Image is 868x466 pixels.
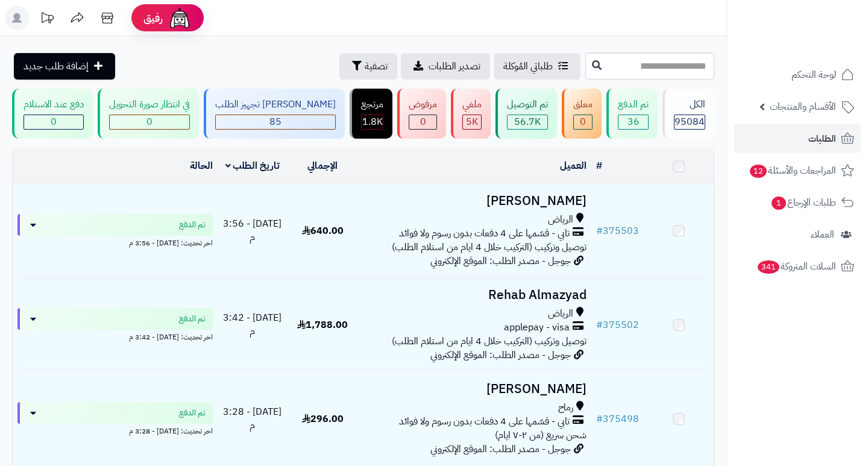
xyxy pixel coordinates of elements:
img: logo-2.png [786,9,857,34]
span: 5K [466,115,478,129]
span: تم الدفع [179,407,206,419]
a: الحالة [190,159,213,173]
span: 640.00 [302,224,344,238]
div: 36 [618,115,648,129]
span: تم الدفع [179,313,206,325]
a: مرفوض 0 [395,89,448,139]
span: 1,788.00 [297,318,348,332]
div: اخر تحديث: [DATE] - 3:28 م [17,424,213,436]
span: المراجعات والأسئلة [749,162,836,179]
span: [DATE] - 3:56 م [223,216,281,245]
span: 296.00 [302,412,344,426]
a: لوحة التحكم [734,60,861,89]
div: 56663 [508,115,547,129]
span: توصيل وتركيب (التركيب خلال 4 ايام من استلام الطلب) [392,240,587,254]
a: تم الدفع 36 [604,89,660,139]
span: السلات المتروكة [756,258,836,275]
div: معلق [573,98,593,112]
span: 0 [146,115,153,129]
a: الإجمالي [307,159,338,173]
a: #375503 [596,224,639,238]
div: الكل [674,98,705,112]
a: #375502 [596,318,639,332]
span: تصدير الطلبات [429,59,480,74]
span: 12 [750,165,767,178]
span: تابي - قسّمها على 4 دفعات بدون رسوم ولا فوائد [399,415,570,429]
a: # [596,159,602,173]
a: دفع عند الاستلام 0 [10,89,95,139]
span: شحن سريع (من ٢-٧ ايام) [495,428,587,442]
div: تم التوصيل [507,98,548,112]
div: 85 [216,115,335,129]
a: في انتظار صورة التحويل 0 [95,89,201,139]
span: 0 [51,115,57,129]
a: المراجعات والأسئلة12 [734,156,861,185]
span: الأقسام والمنتجات [770,98,836,115]
span: جوجل - مصدر الطلب: الموقع الإلكتروني [430,254,571,268]
button: تصفية [339,53,397,80]
a: الكل95084 [660,89,717,139]
span: لوحة التحكم [791,66,836,83]
span: 341 [758,260,780,274]
div: 0 [409,115,436,129]
span: إضافة طلب جديد [24,59,89,74]
span: # [596,318,603,332]
div: دفع عند الاستلام [24,98,84,112]
div: تم الدفع [618,98,649,112]
a: #375498 [596,412,639,426]
div: 0 [24,115,83,129]
div: مرتجع [361,98,383,112]
span: 0 [420,115,426,129]
span: 36 [627,115,640,129]
span: 85 [269,115,281,129]
img: ai-face.png [168,6,192,30]
a: الطلبات [734,124,861,153]
h3: Rehab Almazyad [362,288,586,302]
a: العملاء [734,220,861,249]
div: 1813 [362,115,383,129]
a: السلات المتروكة341 [734,252,861,281]
h3: [PERSON_NAME] [362,194,586,208]
span: جوجل - مصدر الطلب: الموقع الإلكتروني [430,442,571,456]
a: تحديثات المنصة [32,6,62,33]
a: طلباتي المُوكلة [494,53,580,80]
span: الطلبات [808,130,836,147]
span: رفيق [143,11,163,25]
span: تم الدفع [179,219,206,231]
span: 1.8K [362,115,383,129]
a: إضافة طلب جديد [14,53,115,80]
a: ملغي 5K [448,89,493,139]
div: اخر تحديث: [DATE] - 3:42 م [17,330,213,342]
span: 56.7K [514,115,541,129]
div: 4975 [463,115,481,129]
a: تم التوصيل 56.7K [493,89,559,139]
span: رماح [558,401,573,415]
span: 1 [772,197,786,210]
span: الرياض [548,213,573,227]
span: طلبات الإرجاع [770,194,836,211]
div: 0 [110,115,189,129]
span: الرياض [548,307,573,321]
span: 0 [580,115,586,129]
span: العملاء [811,226,834,243]
span: # [596,224,603,238]
span: توصيل وتركيب (التركيب خلال 4 ايام من استلام الطلب) [392,334,587,348]
div: [PERSON_NAME] تجهيز الطلب [215,98,336,112]
span: # [596,412,603,426]
div: مرفوض [409,98,437,112]
span: [DATE] - 3:42 م [223,310,281,339]
span: طلباتي المُوكلة [503,59,553,74]
a: [PERSON_NAME] تجهيز الطلب 85 [201,89,347,139]
span: 95084 [675,115,705,129]
span: [DATE] - 3:28 م [223,405,281,433]
a: العميل [560,159,587,173]
div: 0 [574,115,592,129]
a: تصدير الطلبات [401,53,490,80]
a: تاريخ الطلب [225,159,280,173]
div: اخر تحديث: [DATE] - 3:56 م [17,236,213,248]
span: تابي - قسّمها على 4 دفعات بدون رسوم ولا فوائد [399,227,570,241]
div: ملغي [462,98,482,112]
a: مرتجع 1.8K [347,89,395,139]
a: طلبات الإرجاع1 [734,188,861,217]
span: تصفية [365,59,388,74]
